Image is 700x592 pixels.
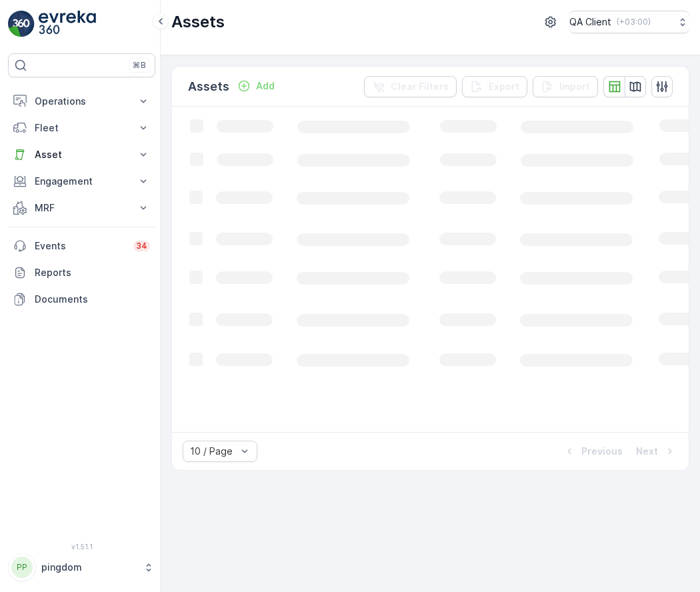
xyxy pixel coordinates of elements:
[569,15,611,29] p: QA Client
[8,553,155,581] button: PPpingdom
[364,76,457,97] button: Clear Filters
[8,168,155,195] button: Engagement
[569,11,689,33] button: QA Client(+03:00)
[11,557,33,578] div: PP
[35,95,129,108] p: Operations
[8,286,155,313] a: Documents
[636,445,658,458] p: Next
[35,201,129,215] p: MRF
[41,561,137,574] p: pingdom
[489,80,519,93] p: Export
[391,80,449,93] p: Clear Filters
[35,148,129,161] p: Asset
[136,241,147,251] p: 34
[39,11,96,37] img: logo_light-DOdMpM7g.png
[8,543,155,551] span: v 1.51.1
[171,11,225,33] p: Assets
[635,443,678,459] button: Next
[35,239,125,253] p: Events
[559,80,590,93] p: Import
[581,445,623,458] p: Previous
[35,293,150,306] p: Documents
[35,121,129,135] p: Fleet
[35,175,129,188] p: Engagement
[35,266,150,279] p: Reports
[8,11,35,37] img: logo
[8,233,155,259] a: Events34
[617,17,651,27] p: ( +03:00 )
[133,60,146,71] p: ⌘B
[8,141,155,168] button: Asset
[462,76,527,97] button: Export
[8,115,155,141] button: Fleet
[232,78,280,94] button: Add
[188,77,229,96] p: Assets
[8,259,155,286] a: Reports
[533,76,598,97] button: Import
[8,88,155,115] button: Operations
[256,79,275,93] p: Add
[8,195,155,221] button: MRF
[561,443,624,459] button: Previous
